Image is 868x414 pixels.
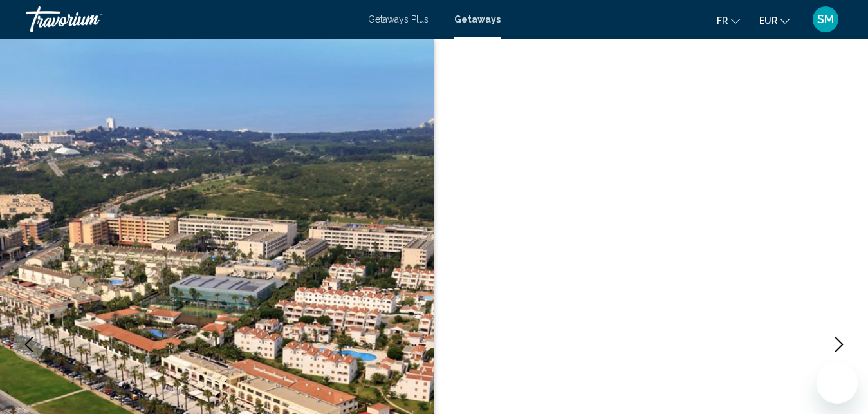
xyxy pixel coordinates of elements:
[809,6,842,33] button: User Menu
[817,362,858,404] iframe: Bouton de lancement de la fenêtre de messagerie
[13,328,45,361] button: Previous image
[454,14,501,24] a: Getaways
[759,15,777,26] span: EUR
[26,6,355,32] a: Travorium
[817,13,834,26] span: SM
[368,14,429,24] a: Getaways Plus
[717,11,740,30] button: Change language
[823,328,855,361] button: Next image
[717,15,728,26] span: fr
[759,11,790,30] button: Change currency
